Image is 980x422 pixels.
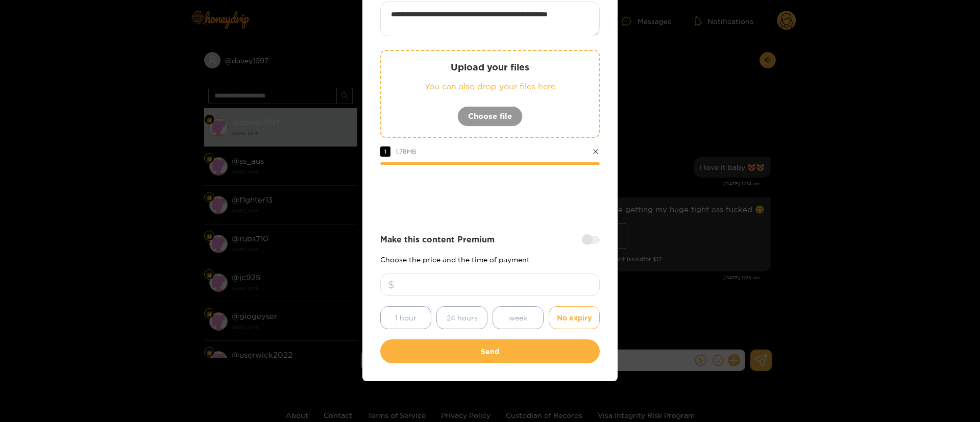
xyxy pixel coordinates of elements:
span: No expiry [557,312,592,324]
span: 24 hours [447,312,478,324]
span: 1.78 MB [396,148,416,155]
button: 24 hours [436,306,487,329]
p: Upload your files [402,61,578,73]
button: 1 hour [380,306,431,329]
span: 1 hour [395,312,416,324]
button: Choose file [457,106,523,127]
span: week [509,312,527,324]
button: No expiry [549,306,600,329]
button: week [493,306,544,329]
p: You can also drop your files here [402,81,578,92]
button: Send [380,339,600,363]
strong: Make this content Premium [380,234,495,245]
span: 1 [380,146,390,157]
p: Choose the price and the time of payment [380,256,600,263]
